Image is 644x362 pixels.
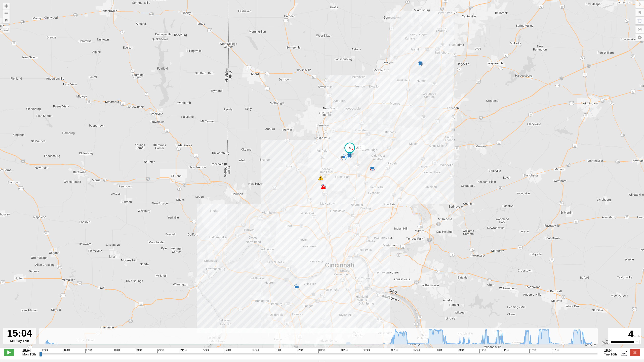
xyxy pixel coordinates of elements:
span: 17:04 [85,349,92,353]
span: 212 [356,146,361,150]
strong: 15:04 [604,349,617,352]
span: 08:04 [435,349,442,353]
span: 05:04 [363,349,370,353]
span: 10:04 [479,349,487,353]
span: 19:04 [135,349,142,353]
span: 06:04 [391,349,398,353]
span: 16:04 [63,349,70,353]
span: 23:04 [224,349,231,353]
span: 11:04 [502,349,509,353]
button: Zoom out [3,9,10,16]
span: 03:04 [318,349,326,353]
div: 5 [370,166,375,171]
label: Measure [3,26,10,33]
span: 12:04 [529,349,536,353]
span: Mon 15th Sep 2025 [22,352,36,356]
div: 4 [609,329,640,340]
span: 04:04 [341,349,348,353]
span: 09:04 [457,349,464,353]
label: Close [630,349,640,356]
label: Map Settings [635,34,644,41]
span: 15:04 [41,349,48,353]
span: 01:04 [274,349,281,353]
button: Zoom in [3,3,10,9]
span: 02:04 [296,349,303,353]
label: Play/Stop [4,349,14,356]
span: 20:04 [157,349,165,353]
span: 07:04 [413,349,420,353]
strong: 15:04 [22,349,36,352]
button: Zoom Home [3,16,10,23]
span: 21:04 [180,349,187,353]
span: 22:04 [202,349,209,353]
span: 13:04 [552,349,559,353]
span: 00:04 [252,349,259,353]
span: 18:04 [113,349,120,353]
span: Tue 16th Sep 2025 [604,352,617,356]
